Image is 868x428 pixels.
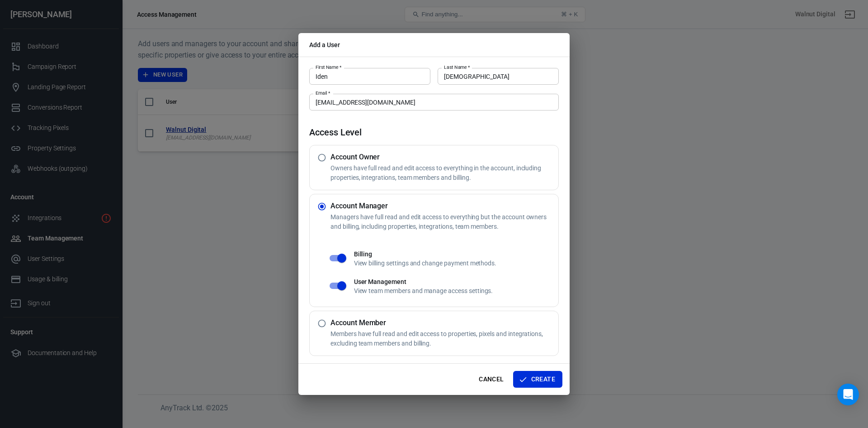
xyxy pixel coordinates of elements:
[513,371,562,388] button: Create
[475,371,507,388] button: Cancel
[354,259,558,268] p: View billing settings and change payment methods.
[354,250,558,259] h6: Billing
[354,277,558,286] h6: User Management
[354,286,558,296] p: View team members and manage access settings.
[298,33,570,57] h2: Add a User
[309,68,430,85] input: John
[444,64,470,71] label: Last Name
[330,318,555,327] h5: Account Member
[309,94,559,111] input: john.doe@work.com
[330,212,555,231] p: Managers have full read and edit access to everything but the account owners and billing, includi...
[316,64,341,71] label: First Name
[309,127,559,138] h4: Access Level
[438,68,559,85] input: Doe
[330,164,555,183] p: Owners have full read and edit access to everything in the account, including properties, integra...
[330,153,555,162] h5: Account Owner
[837,384,859,405] div: Open Intercom Messenger
[330,329,555,348] p: Members have full read and edit access to properties, pixels and integrations, excluding team mem...
[330,202,555,211] h5: Account Manager
[316,90,330,96] label: Email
